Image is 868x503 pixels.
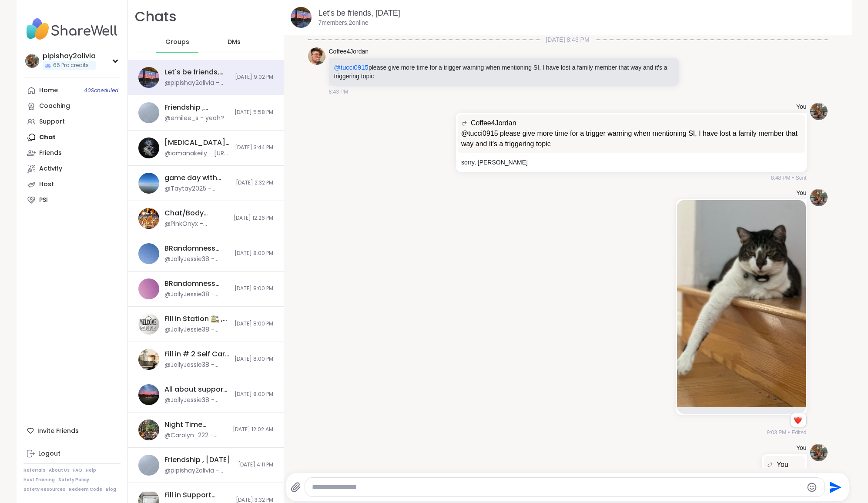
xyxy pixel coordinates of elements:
a: Safety Policy [58,477,89,483]
img: Friendship , Oct 05 [138,455,159,476]
img: Fill in # 2 Self Care Journal Discussion Chat, Oct 05 [138,349,159,370]
h1: Chats [135,7,177,27]
span: Groups [165,38,189,47]
button: Send [825,477,845,497]
div: Activity [39,164,62,173]
div: [MEDICAL_DATA] Support Class, [DATE] [164,138,230,148]
img: Night Time Reflection and/or Body Doubling, Oct 05 [138,419,159,440]
img: BRandomness last call -Kink Q&A and discussion, Oct 05 [138,243,159,264]
span: Sent [796,174,807,182]
div: Support [39,117,65,126]
span: [DATE] 8:00 PM [235,391,273,398]
div: @pipishay2olivia - meow meow [164,79,230,87]
span: 9:03 PM [767,429,787,436]
div: game day with friends , [DATE] [164,173,231,183]
div: All about support , [DATE] [164,385,229,394]
img: pipishay2olivia [25,54,39,68]
h4: You [796,103,807,111]
a: Support [23,114,121,130]
img: Fill in Station 🚉 , Oct 05 [138,314,159,335]
span: Edited [791,429,806,436]
div: Coaching [39,102,70,111]
div: Fill in Station 🚉 , [DATE] [164,314,229,324]
h4: You [796,444,807,453]
img: Let's be friends, Oct 08 [138,67,159,88]
img: Friendship , Oct 08 [138,102,159,123]
div: @emilee_s - yeah? [164,114,224,123]
span: [DATE] 3:44 PM [235,144,273,151]
div: @pipishay2olivia - [URL][DOMAIN_NAME] [164,466,233,475]
div: Reaction list [791,413,806,427]
a: Help [86,467,96,473]
img: game day with friends , Oct 08 [138,173,159,194]
div: Host [39,180,54,189]
span: 66 Pro credits [53,62,89,69]
a: Let's be friends, [DATE] [318,9,400,17]
div: @JollyJessie38 - [URL][DOMAIN_NAME] [164,361,229,369]
div: PSI [39,196,48,205]
a: PSI [23,192,121,208]
a: FAQ [73,467,82,473]
div: Let's be friends, [DATE] [164,67,230,77]
img: https://sharewell-space-live.sfo3.digitaloceanspaces.com/user-generated/55b63ce6-323a-4f13-9d6e-1... [810,103,828,120]
span: [DATE] 2:32 PM [236,179,273,187]
img: BRandomness Ohana Open Forum, Oct 05 [138,278,159,299]
p: 7 members, 2 online [318,19,369,27]
img: https://sharewell-space-live.sfo3.digitaloceanspaces.com/user-generated/134d9bb1-a290-4167-8a01-5... [308,47,325,65]
div: Night Time Reflection and/or Body Doubling, [DATE] [164,420,228,429]
a: Blog [106,486,116,493]
div: @JollyJessie38 - [URL][DOMAIN_NAME] [164,325,229,334]
div: @JollyJessie38 - [URL][DOMAIN_NAME] [164,290,229,299]
img: IMG_4581.jpeg [677,200,806,407]
a: Activity [23,161,121,177]
a: Referrals [23,467,45,473]
button: Reactions: love [793,417,802,424]
a: Home40Scheduled [23,83,121,98]
p: please give more time for a trigger warning when mentioning SI, I have lost a family member that ... [334,63,674,80]
a: Coaching [23,98,121,114]
h4: You [796,189,807,198]
span: [DATE] 5:58 PM [235,109,273,116]
img: https://sharewell-space-live.sfo3.digitaloceanspaces.com/user-generated/55b63ce6-323a-4f13-9d6e-1... [810,444,828,461]
div: @Carolyn_222 - @lyssa From Oracle of the 7 Energies [164,431,228,440]
span: [DATE] 8:00 PM [235,285,273,292]
a: About Us [49,467,70,473]
div: Home [39,86,58,95]
textarea: Type your message [312,483,803,492]
a: Host Training [23,477,55,483]
div: BRandomness Ohana Open Forum, [DATE] [164,279,229,288]
p: sorry, [PERSON_NAME] [461,158,801,167]
span: You [777,459,788,470]
span: [DATE] 12:02 AM [233,426,273,433]
div: Fill in # 2 Self Care Journal Discussion Chat, [DATE] [164,349,229,359]
a: Friends [23,145,121,161]
span: Coffee4Jordan [471,118,516,128]
div: Friendship , [DATE] [164,455,230,465]
span: DMs [228,38,241,47]
div: Fill in Support Comfort Group # 1, [DATE] [164,490,231,500]
div: @JollyJessie38 - [URL][DOMAIN_NAME] [164,255,229,264]
span: [DATE] 8:00 PM [235,320,273,328]
div: Friends [39,149,62,158]
span: [DATE] 8:00 PM [235,250,273,257]
div: Invite Friends [23,423,121,439]
img: Let's be friends, Oct 08 [291,7,312,28]
span: [DATE] 8:43 PM [540,35,594,44]
span: [DATE] 4:11 PM [238,461,273,469]
a: Host [23,177,121,192]
a: Safety Resources [23,486,65,493]
p: @tucci0915 please give more time for a trigger warning when mentioning SI, I have lost a family m... [461,128,801,149]
img: Postpartum Support Class, Oct 09 [138,137,159,158]
span: [DATE] 9:02 PM [235,74,273,81]
a: Redeem Code [69,486,102,493]
span: [DATE] 8:00 PM [235,355,273,363]
img: ShareWell Nav Logo [23,14,121,44]
a: Logout [23,446,121,462]
div: @PinkOnyx - [MEDICAL_DATA] lol [164,220,228,228]
span: 40 Scheduled [84,87,118,94]
div: Logout [38,449,60,458]
span: [DATE] 12:26 PM [234,215,273,222]
span: • [788,429,790,436]
img: All about support , Oct 05 [138,384,159,405]
button: Emoji picker [807,482,817,493]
